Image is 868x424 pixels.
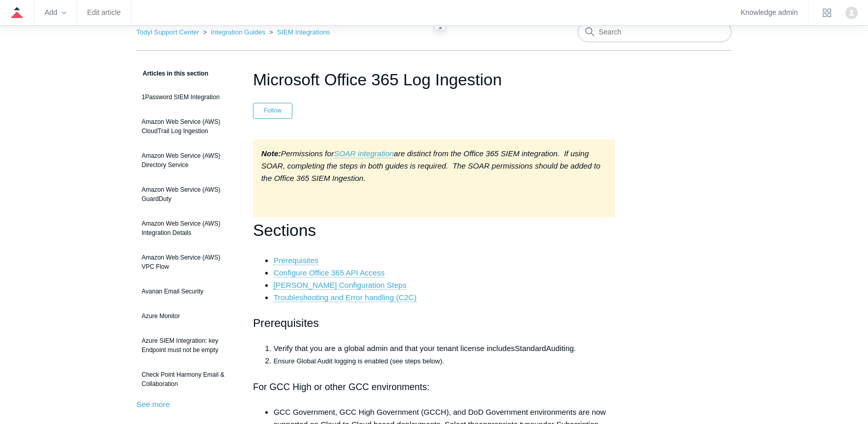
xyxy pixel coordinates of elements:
[136,70,208,77] span: Articles in this section
[45,10,66,15] zd-hc-trigger: Add
[273,281,406,290] a: [PERSON_NAME] Configuration Steps
[253,67,615,92] h1: Microsoft Office 365 Log Ingestion
[136,365,238,394] a: Check Point Harmony Email & Collaboration
[136,306,238,326] a: Azure Monitor
[273,293,417,302] a: Troubleshooting and Error handling (C2C)
[741,10,798,15] a: Knowledge admin
[434,25,446,30] zd-hc-resizer: Guide navigation
[253,103,292,118] button: Follow Article
[201,28,267,36] li: Integration Guides
[136,28,201,36] li: Todyl Support Center
[273,344,515,353] span: Verify that you are a global admin and that your tenant license includes
[845,7,858,19] img: user avatar
[136,112,238,141] a: Amazon Web Service (AWS) CloudTrail Log Ingestion
[273,268,385,278] a: Configure Office 365 API Access
[136,331,238,360] a: Azure SIEM Integration: key Endpoint must not be empty
[253,382,429,392] span: For GCC High or other GCC environments:
[136,87,238,107] a: 1Password SIEM Integration
[211,28,265,36] a: Integration Guides
[546,344,574,353] span: Auditing
[253,217,615,244] h1: Sections
[136,248,238,276] a: Amazon Web Service (AWS) VPC Flow
[261,149,600,182] em: are distinct from the Office 365 SIEM integration. If using SOAR, completing the steps in both gu...
[574,344,576,353] span: .
[578,22,732,42] input: Search
[334,149,394,158] a: SOAR integration
[273,357,444,365] span: Ensure Global Audit logging is enabled (see steps below).
[136,400,170,409] a: See more
[267,28,330,36] li: SIEM Integrations
[87,10,121,15] a: Edit article
[136,180,238,209] a: Amazon Web Service (AWS) GuardDuty
[845,7,858,19] zd-hc-trigger: Click your profile icon to open the profile menu
[273,256,319,265] a: Prerequisites
[253,314,615,332] h2: Prerequisites
[261,149,281,158] strong: Note:
[136,282,238,301] a: Avanan Email Security
[136,146,238,175] a: Amazon Web Service (AWS) Directory Service
[277,28,330,36] a: SIEM Integrations
[515,344,546,353] span: Standard
[261,149,334,158] em: Permissions for
[136,214,238,243] a: Amazon Web Service (AWS) Integration Details
[136,28,199,36] a: Todyl Support Center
